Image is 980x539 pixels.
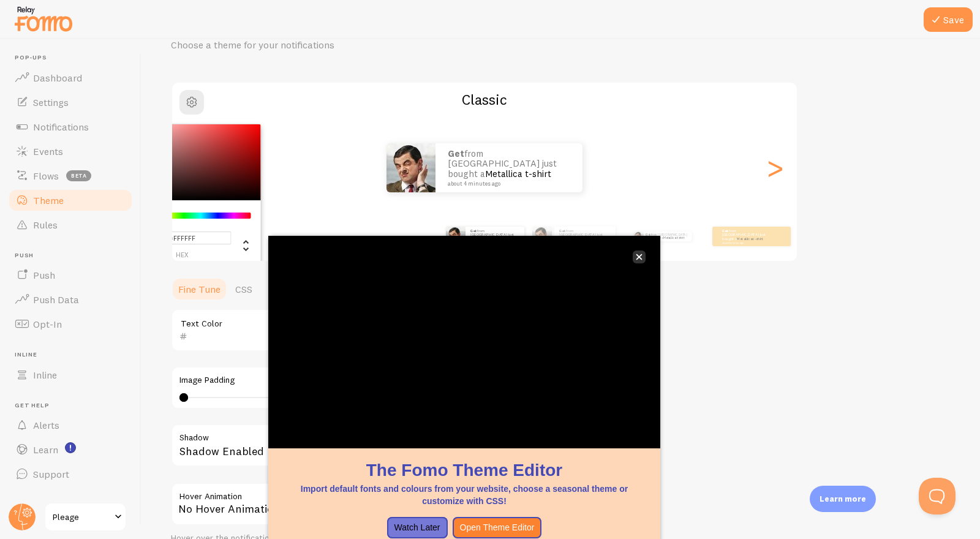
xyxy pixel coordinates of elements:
[810,486,876,512] div: Learn more
[470,228,477,233] strong: get
[7,462,134,486] a: Support
[7,437,134,462] a: Learn
[7,115,134,139] a: Notifications
[485,168,551,179] a: Metallica t-shirt
[737,236,763,241] a: Metallica t-shirt
[15,54,134,62] span: Pop-ups
[33,419,59,431] span: Alerts
[15,402,134,410] span: Get Help
[919,478,956,514] iframe: Help Scout Beacon - Open
[559,228,566,233] strong: get
[133,252,232,258] span: hex
[33,96,69,108] span: Settings
[7,413,134,437] a: Alerts
[33,219,58,231] span: Rules
[7,287,134,312] a: Push Data
[66,170,91,181] span: beta
[7,312,134,336] a: Opt-In
[7,263,134,287] a: Push
[33,293,79,306] span: Push Data
[387,517,448,539] button: Watch Later
[44,502,127,532] a: Pleage
[228,277,260,301] a: CSS
[646,232,687,241] p: from [GEOGRAPHIC_DATA] just bought a
[722,228,729,233] strong: get
[33,318,62,330] span: Opt-In
[7,363,134,387] a: Inline
[633,232,643,241] img: Fomo
[646,233,651,236] strong: get
[283,483,646,507] p: Import default fonts and colours from your website, choose a seasonal theme or customize with CSS!
[453,517,542,539] button: Open Theme Editor
[15,252,134,260] span: Push
[33,170,59,182] span: Flows
[7,213,134,237] a: Rules
[722,241,770,244] small: about 4 minutes ago
[33,443,58,456] span: Learn
[33,369,57,381] span: Inline
[171,38,465,52] p: Choose a theme for your notifications
[33,121,89,133] span: Notifications
[65,442,76,453] svg: <p>Watch New Feature Tutorials!</p>
[171,483,538,526] div: No Hover Animation
[559,228,611,244] p: from [GEOGRAPHIC_DATA] just bought a
[7,66,134,90] a: Dashboard
[33,194,64,206] span: Theme
[172,90,797,109] h2: Classic
[722,228,771,244] p: from [GEOGRAPHIC_DATA] just bought a
[663,236,684,239] a: Metallica t-shirt
[232,231,251,259] div: Change another color definition
[179,375,530,386] label: Image Padding
[15,351,134,359] span: Inline
[33,269,55,281] span: Push
[532,227,552,246] img: Fomo
[633,251,646,263] button: close,
[7,90,134,115] a: Settings
[448,149,570,187] p: from [GEOGRAPHIC_DATA] just bought a
[53,510,111,524] span: Pleage
[446,227,466,246] img: Fomo
[33,72,82,84] span: Dashboard
[7,139,134,164] a: Events
[820,493,866,505] p: Learn more
[171,424,538,469] div: Shadow Enabled
[33,145,63,157] span: Events
[13,3,74,34] img: fomo-relay-logo-orange.svg
[7,164,134,188] a: Flows beta
[123,124,261,266] div: Chrome color picker
[470,228,519,244] p: from [GEOGRAPHIC_DATA] just bought a
[448,181,567,187] small: about 4 minutes ago
[33,468,69,480] span: Support
[767,124,782,212] div: Next slide
[171,277,228,301] a: Fine Tune
[283,458,646,482] h1: The Fomo Theme Editor
[7,188,134,213] a: Theme
[386,143,435,192] img: Fomo
[448,148,464,159] strong: get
